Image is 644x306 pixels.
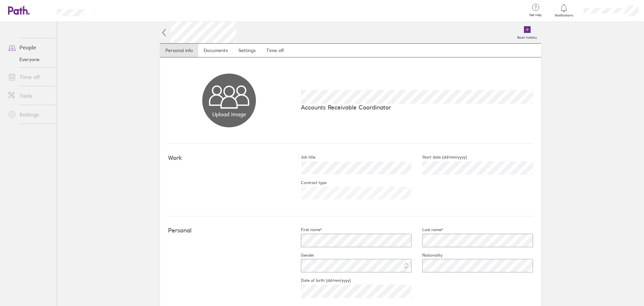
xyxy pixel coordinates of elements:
[553,3,575,17] a: Notifications
[198,44,233,57] a: Documents
[553,13,575,17] span: Notifications
[412,155,467,160] label: Start date (dd/mm/yyyy)
[168,155,290,162] h4: Work
[168,227,290,234] h4: Personal
[525,13,546,17] span: Get help
[290,278,351,283] label: Date of birth (dd/mm/yyyy)
[233,44,261,57] a: Settings
[3,54,57,65] a: Everyone
[412,227,443,232] label: Last name*
[290,180,326,185] label: Contract type
[160,44,198,57] a: Personal info
[412,253,442,258] label: Nationality
[3,108,57,121] a: Settings
[301,104,533,111] p: Accounts Receivable Coordinator
[290,155,315,160] label: Job title
[290,253,314,258] label: Gender
[290,227,322,232] label: First name*
[513,22,541,43] a: Book holiday
[513,34,541,40] label: Book holiday
[3,89,57,102] a: Tools
[261,44,289,57] a: Time off
[3,70,57,84] a: Time off
[3,41,57,54] a: People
